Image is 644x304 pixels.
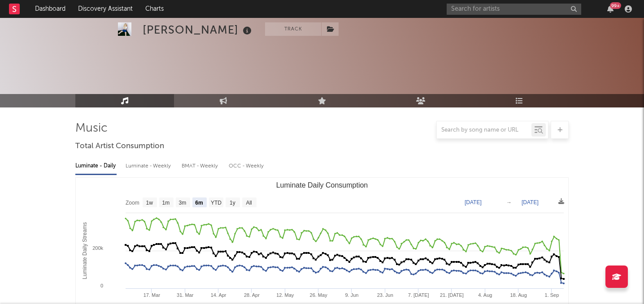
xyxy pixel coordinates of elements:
[75,141,164,152] span: Total Artist Consumption
[478,292,492,298] text: 4. Aug
[522,199,539,206] text: [DATE]
[230,200,235,206] text: 1y
[211,292,226,298] text: 14. Apr
[465,199,482,206] text: [DATE]
[126,200,139,206] text: Zoom
[265,22,321,36] button: Track
[506,199,512,206] text: →
[75,158,117,174] div: Luminate - Daily
[82,222,88,279] text: Luminate Daily Streams
[610,2,621,9] div: 99 +
[244,292,260,298] text: 28. Apr
[447,4,581,15] input: Search for artists
[437,127,531,134] input: Search by song name or URL
[144,292,161,298] text: 17. Mar
[408,292,429,298] text: 7. [DATE]
[143,22,254,37] div: [PERSON_NAME]
[276,181,368,189] text: Luminate Daily Consumption
[440,292,464,298] text: 21. [DATE]
[246,200,252,206] text: All
[126,158,173,174] div: Luminate - Weekly
[377,292,393,298] text: 23. Jun
[310,292,328,298] text: 26. May
[510,292,527,298] text: 18. Aug
[229,158,265,174] div: OCC - Weekly
[195,200,203,206] text: 6m
[100,283,103,288] text: 0
[146,200,153,206] text: 1w
[211,200,222,206] text: YTD
[276,292,294,298] text: 12. May
[345,292,358,298] text: 9. Jun
[92,245,103,251] text: 200k
[545,292,559,298] text: 1. Sep
[162,200,170,206] text: 1m
[182,158,220,174] div: BMAT - Weekly
[607,5,614,13] button: 99+
[179,200,187,206] text: 3m
[177,292,194,298] text: 31. Mar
